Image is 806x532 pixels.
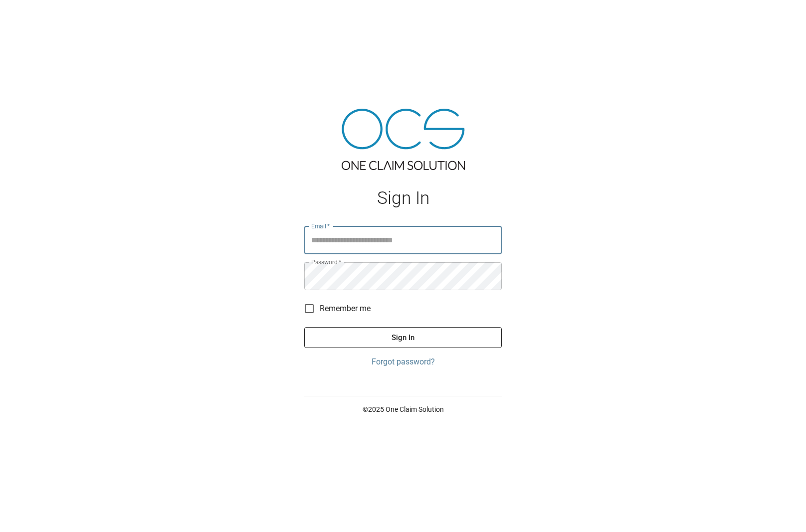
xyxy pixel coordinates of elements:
a: Forgot password? [304,356,502,368]
span: Remember me [320,303,371,315]
p: © 2025 One Claim Solution [304,404,502,414]
button: Sign In [304,327,502,348]
img: ocs-logo-white-transparent.png [12,6,52,26]
label: Email [311,222,330,230]
label: Password [311,258,341,266]
img: ocs-logo-tra.png [342,109,465,170]
h1: Sign In [304,188,502,208]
